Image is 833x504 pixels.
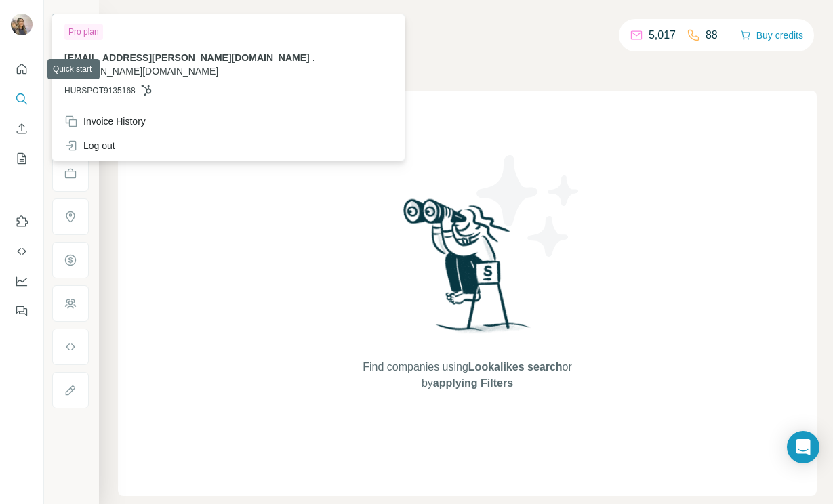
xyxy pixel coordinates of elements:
[11,239,33,264] button: Use Surfe API
[118,16,817,35] h4: Search
[11,146,33,171] button: My lists
[11,299,33,323] button: Feedback
[468,361,563,373] span: Lookalikes search
[11,209,33,234] button: Use Surfe on LinkedIn
[359,359,575,392] span: Find companies using or by
[42,8,98,28] button: Show
[706,27,718,43] p: 88
[433,377,513,389] span: applying Filters
[11,14,33,35] img: Avatar
[740,26,803,45] button: Buy credits
[787,431,819,463] div: Open Intercom Messenger
[64,66,218,77] span: [PERSON_NAME][DOMAIN_NAME]
[64,52,310,63] span: [EMAIL_ADDRESS][PERSON_NAME][DOMAIN_NAME]
[649,27,676,43] p: 5,017
[11,117,33,141] button: Enrich CSV
[468,145,590,267] img: Surfe Illustration - Stars
[11,87,33,111] button: Search
[397,195,538,346] img: Surfe Illustration - Woman searching with binoculars
[64,114,146,128] div: Invoice History
[312,52,315,63] span: .
[11,57,33,81] button: Quick start
[64,139,115,152] div: Log out
[64,85,136,97] span: HUBSPOT9135168
[64,24,103,40] div: Pro plan
[11,269,33,293] button: Dashboard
